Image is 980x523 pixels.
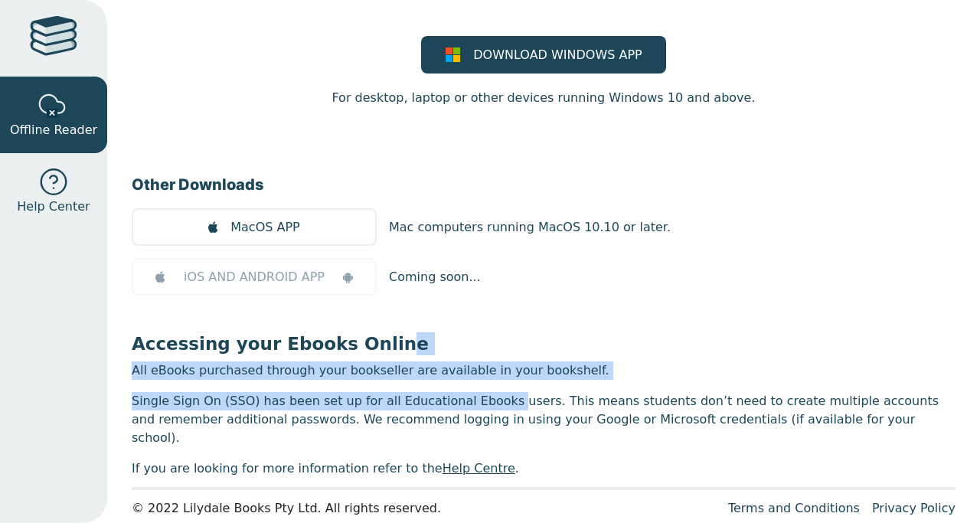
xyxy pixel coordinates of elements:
[132,208,377,246] a: MacOS APP
[10,121,97,139] span: Offline Reader
[728,501,860,515] a: Terms and Conditions
[132,392,955,447] p: Single Sign On (SSO) has been set up for all Educational Ebooks users. This means students don’t ...
[389,218,671,237] p: Mac computers running MacOS 10.10 or later.
[473,46,642,64] span: DOWNLOAD WINDOWS APP
[17,198,90,216] span: Help Center
[132,361,955,380] p: All eBooks purchased through your bookseller are available in your bookshelf.
[132,173,955,196] h3: Other Downloads
[132,332,955,355] h3: Accessing your Ebooks Online
[332,89,755,107] p: For desktop, laptop or other devices running Windows 10 and above.
[443,461,515,476] a: Help Centre
[389,268,481,286] p: Coming soon...
[230,218,299,237] span: MacOS APP
[872,501,955,515] a: Privacy Policy
[421,36,666,74] a: DOWNLOAD WINDOWS APP
[132,459,955,478] p: If you are looking for more information refer to the .
[132,499,716,518] div: © 2022 Lilydale Books Pty Ltd. All rights reserved.
[184,268,325,286] span: iOS AND ANDROID APP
